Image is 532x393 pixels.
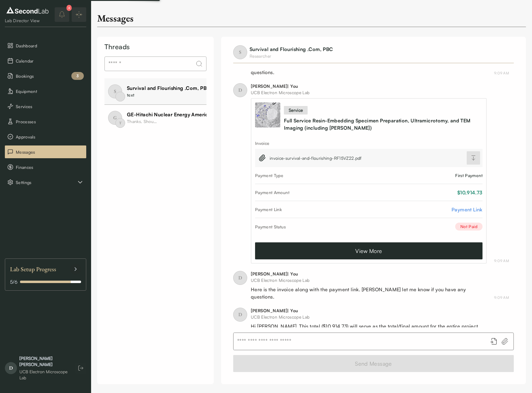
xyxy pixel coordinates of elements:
span: Bookings [16,73,84,79]
div: [PERSON_NAME] | You [251,83,487,89]
button: Log out [75,363,86,374]
div: Researcher [250,53,333,59]
div: Here is the invoice along with the payment link. [PERSON_NAME] let me know if you have any questi... [251,286,487,300]
span: Dashboard [16,43,84,49]
span: Services [16,103,84,110]
div: Messages [97,12,134,24]
span: Approvals [16,134,84,140]
div: text [127,92,157,98]
button: Messages [5,145,86,158]
span: Equipment [16,88,84,94]
a: View More [255,242,483,259]
div: Payment Status [255,224,286,230]
span: Settings [16,179,77,186]
div: 4 [66,5,72,11]
button: Finances [5,161,86,173]
div: service [284,106,308,114]
button: Expand/Collapse sidebar [72,7,86,22]
img: Full Service Resin-Embedding Specimen Preparation, Ultramicrotomy, and TEM Imaging (including CLEM) [255,102,280,128]
button: Approvals [5,130,86,143]
button: Bookings 3 pending [5,70,86,82]
span: D [233,308,247,322]
div: First Payment [455,172,483,179]
div: UCB Electron Microscope Lab [19,369,69,381]
div: Lab Director View [5,18,50,24]
span: Messages [16,149,84,155]
div: Payment Link [255,206,282,213]
span: Lab Setup Progress [10,264,56,275]
span: S [108,84,122,98]
div: [PERSON_NAME] | You [251,308,488,314]
div: Survival and Flourishing .Com, PBC [127,84,210,92]
button: Calendar [5,54,86,67]
div: Hi [PERSON_NAME], This total ($10,914.73) will serve as the total/final amount for the entire pro... [251,323,488,337]
button: Settings [5,176,86,189]
div: Settings sub items [5,176,86,189]
button: Dashboard [5,39,86,52]
div: Payment Amount [255,189,289,196]
div: Thanks. Should I just go to the UCB Electron Microscope Lab at 10 am? [127,118,157,125]
span: S [233,45,247,59]
div: UCB Electron Microscope Lab [251,277,487,283]
span: invoice-survival-and-flourishing-RF15VZ22.pdf [270,155,362,161]
button: Equipment [5,85,86,97]
button: Add booking [490,338,498,345]
div: 3 [71,72,84,80]
li: Bookings [5,70,86,82]
div: Here is the invoice along with the payment link. [PERSON_NAME] let me know if you have any questi... [251,61,487,76]
a: Survival and Flourishing .Com, PBC [250,46,333,52]
span: Processes [16,118,84,125]
span: T [115,118,125,128]
span: D [233,271,247,285]
a: Payment Link [452,206,483,213]
div: [PERSON_NAME] [PERSON_NAME] [19,355,69,367]
span: Finances [16,164,84,170]
div: $10,914.73 [457,189,483,196]
a: Full Service Resin-Embedding Specimen Preparation, Ultramicrotomy, and TEM Imaging (including [PE... [284,117,483,132]
div: UCB Electron Microscope Lab [251,314,488,320]
div: October 10, 2025 9:09 AM [494,295,509,300]
span: D [5,362,17,374]
div: Not Paid [455,223,483,231]
div: Payment Type [255,172,283,179]
div: [PERSON_NAME] | You [251,271,487,277]
div: October 10, 2025 9:09 AM [494,70,509,76]
div: October 10, 2025 9:09 AM [494,258,509,264]
span: 5 / 6 [10,278,18,285]
div: GE-Hitachi Nuclear Energy Americas LLC [127,111,224,118]
img: logo [5,5,50,15]
button: notifications [55,7,69,22]
button: Processes [5,115,86,128]
div: Threads [104,42,206,52]
span: Calendar [16,58,84,64]
div: Invoice [255,140,483,146]
div: UCB Electron Microscope Lab [251,89,487,96]
span: G [108,111,122,125]
span: D [233,83,247,97]
button: Services [5,100,86,113]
